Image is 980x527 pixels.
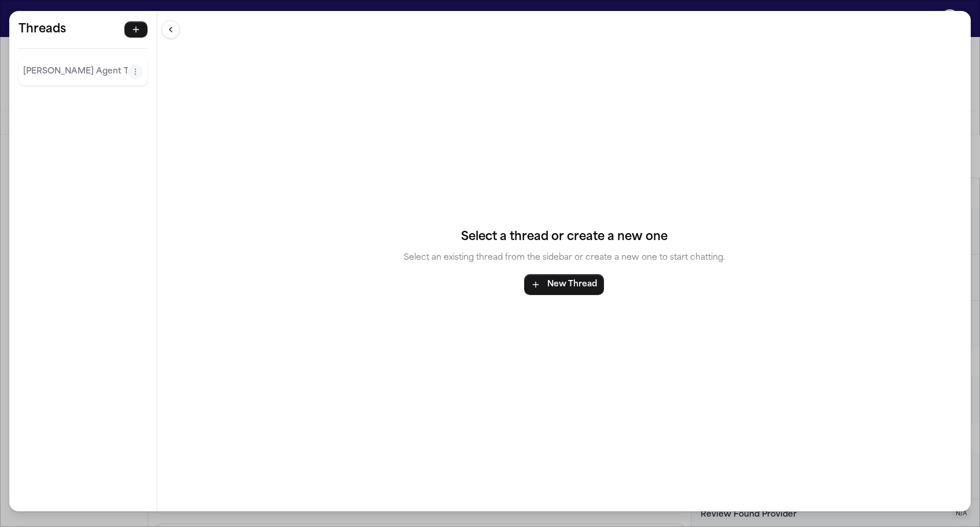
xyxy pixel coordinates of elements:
[23,65,128,79] p: [PERSON_NAME] Agent Thread
[404,228,725,246] h4: Select a thread or create a new one
[128,64,143,79] button: Thread actions
[19,20,66,39] h5: Threads
[404,251,725,265] p: Select an existing thread from the sidebar or create a new one to start chatting.
[524,274,604,295] button: New Thread
[23,62,128,81] button: Select thread: Finch Agent Thread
